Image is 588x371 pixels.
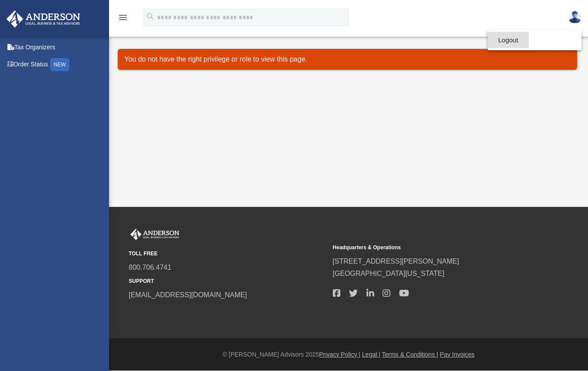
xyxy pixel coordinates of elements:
img: User Pic [568,11,581,24]
a: Legal | [362,351,380,358]
img: Anderson Advisors Platinum Portal [129,229,181,240]
div: NEW [50,58,69,71]
a: Order StatusNEW [6,56,109,74]
a: Logout [488,32,529,48]
a: Pay Invoices [440,351,474,358]
a: [STREET_ADDRESS][PERSON_NAME] [333,258,459,265]
a: [GEOGRAPHIC_DATA][US_STATE] [333,270,444,277]
img: Anderson Advisors Platinum Portal [4,10,83,27]
a: [EMAIL_ADDRESS][DOMAIN_NAME] [129,291,247,299]
a: menu [118,15,128,23]
small: SUPPORT [129,277,327,286]
a: Privacy Policy | [319,351,361,358]
small: Headquarters & Operations [333,243,531,252]
i: search [146,12,155,21]
small: TOLL FREE [129,249,327,258]
a: Tax Organizers [6,38,109,56]
p: You do not have the right privilege or role to view this page. [124,53,571,65]
i: menu [118,12,128,23]
a: 800.706.4741 [129,264,171,271]
a: Terms & Conditions | [382,351,438,358]
div: © [PERSON_NAME] Advisors 2025 [109,349,588,360]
